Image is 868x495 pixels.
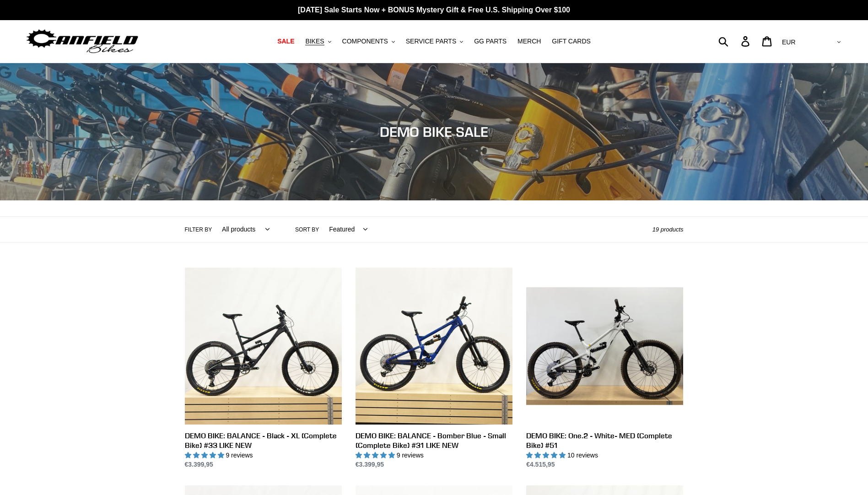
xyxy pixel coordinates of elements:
a: SALE [273,35,299,48]
span: BIKES [305,38,324,45]
span: SALE [277,38,294,45]
img: Canfield Bikes [25,27,140,56]
label: Filter by [185,226,212,234]
a: MERCH [513,35,545,48]
span: GIFT CARDS [552,38,591,45]
span: SERVICE PARTS [406,38,456,45]
span: 19 products [652,226,684,233]
span: GG PARTS [474,38,507,45]
input: Search [723,31,747,51]
button: BIKES [301,35,335,48]
button: SERVICE PARTS [401,35,468,48]
button: COMPONENTS [338,35,399,48]
span: DEMO BIKE SALE [380,124,488,140]
label: Sort by [295,226,319,234]
span: COMPONENTS [342,38,388,45]
span: MERCH [518,38,541,45]
a: GIFT CARDS [547,35,595,48]
a: GG PARTS [469,35,511,48]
